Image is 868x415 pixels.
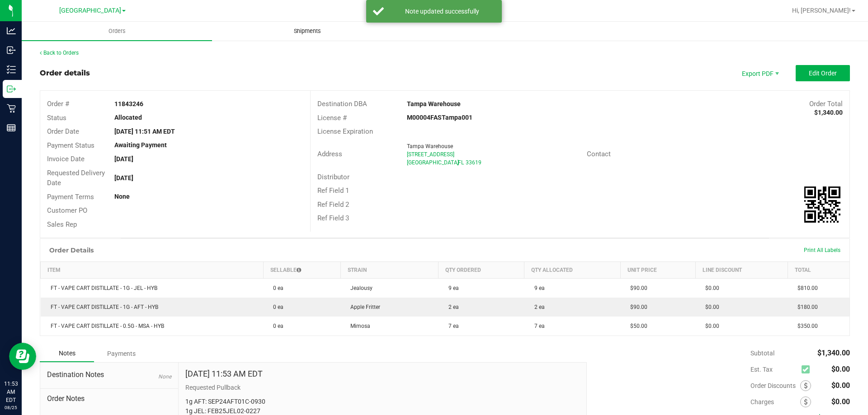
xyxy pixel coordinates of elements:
[407,143,453,149] span: Tampa Warehouse
[817,349,850,357] span: $1,340.00
[212,22,402,41] a: Shipments
[793,285,818,291] span: $810.00
[47,393,171,404] span: Order Notes
[457,159,458,166] span: ,
[263,262,340,279] th: Sellable
[114,141,167,149] strong: Awaiting Payment
[317,127,373,135] span: License Expiration
[47,127,79,135] span: Order Date
[317,187,349,195] span: Ref Field 1
[701,304,719,310] span: $0.00
[9,343,36,370] iframe: Resource center
[46,323,164,329] span: FT - VAPE CART DISTILLATE - 0.5G - MSA - HYB
[788,262,849,279] th: Total
[732,65,787,81] li: Export PDF
[317,201,349,209] span: Ref Field 2
[40,68,90,79] div: Order details
[444,285,459,291] span: 9 ea
[47,141,94,149] span: Payment Status
[185,369,263,378] h4: [DATE] 11:53 AM EDT
[185,383,580,392] p: Requested Pullback
[47,100,69,108] span: Order #
[269,304,283,310] span: 0 ea
[626,323,647,329] span: $50.00
[4,404,18,411] p: 08/25
[524,262,621,279] th: Qty Allocated
[114,174,133,182] strong: [DATE]
[804,247,840,253] span: Print All Labels
[804,187,840,223] img: Scan me!
[792,7,851,14] span: Hi, [PERSON_NAME]!
[41,262,264,279] th: Item
[750,350,774,357] span: Subtotal
[7,84,16,93] inline-svg: Outbound
[750,398,800,406] span: Charges
[466,159,481,166] span: 33619
[40,345,94,362] div: Notes
[47,369,171,380] span: Destination Notes
[340,262,438,279] th: Strain
[317,150,342,158] span: Address
[458,159,464,166] span: FL
[407,100,461,107] strong: Tampa Warehouse
[46,285,157,291] span: FT - VAPE CART DISTILLATE - 1G - JEL - HYB
[804,187,840,223] qrcode: 11843246
[46,304,158,310] span: FT - VAPE CART DISTILLATE - 1G - AFT - HYB
[7,65,16,74] inline-svg: Inventory
[49,247,94,254] h1: Order Details
[47,169,105,187] span: Requested Delivery Date
[114,155,133,163] strong: [DATE]
[389,7,495,16] div: Note updated successfully
[444,304,459,310] span: 2 ea
[750,382,800,389] span: Order Discounts
[96,27,138,35] span: Orders
[7,104,16,113] inline-svg: Retail
[346,285,373,291] span: Jealousy
[439,262,524,279] th: Qty Ordered
[701,285,719,291] span: $0.00
[407,151,454,158] span: [STREET_ADDRESS]
[831,365,850,373] span: $0.00
[114,128,175,135] strong: [DATE] 11:51 AM EDT
[269,323,283,329] span: 0 ea
[269,285,283,291] span: 0 ea
[317,173,349,181] span: Distributor
[530,285,545,291] span: 9 ea
[750,366,798,373] span: Est. Tax
[346,304,380,310] span: Apple Fritter
[809,70,837,77] span: Edit Order
[346,323,370,329] span: Mimosa
[7,46,16,55] inline-svg: Inbound
[444,323,459,329] span: 7 ea
[831,381,850,390] span: $0.00
[626,285,647,291] span: $90.00
[94,345,148,362] div: Payments
[701,323,719,329] span: $0.00
[47,193,94,201] span: Payment Terms
[158,373,171,380] span: None
[317,100,367,108] span: Destination DBA
[114,114,142,121] strong: Allocated
[802,364,814,376] span: Calculate excise tax
[626,304,647,310] span: $90.00
[809,100,843,108] span: Order Total
[530,323,545,329] span: 7 ea
[4,380,18,404] p: 11:53 AM EDT
[22,22,212,41] a: Orders
[793,323,818,329] span: $350.00
[40,50,79,56] a: Back to Orders
[695,262,788,279] th: Line Discount
[796,65,850,81] button: Edit Order
[407,114,472,121] strong: M00004FASTampa001
[620,262,695,279] th: Unit Price
[7,123,16,132] inline-svg: Reports
[407,159,459,166] span: [GEOGRAPHIC_DATA]
[317,114,347,122] span: License #
[47,220,77,228] span: Sales Rep
[114,193,130,200] strong: None
[317,214,349,222] span: Ref Field 3
[47,206,87,214] span: Customer PO
[47,155,85,163] span: Invoice Date
[114,100,143,107] strong: 11843246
